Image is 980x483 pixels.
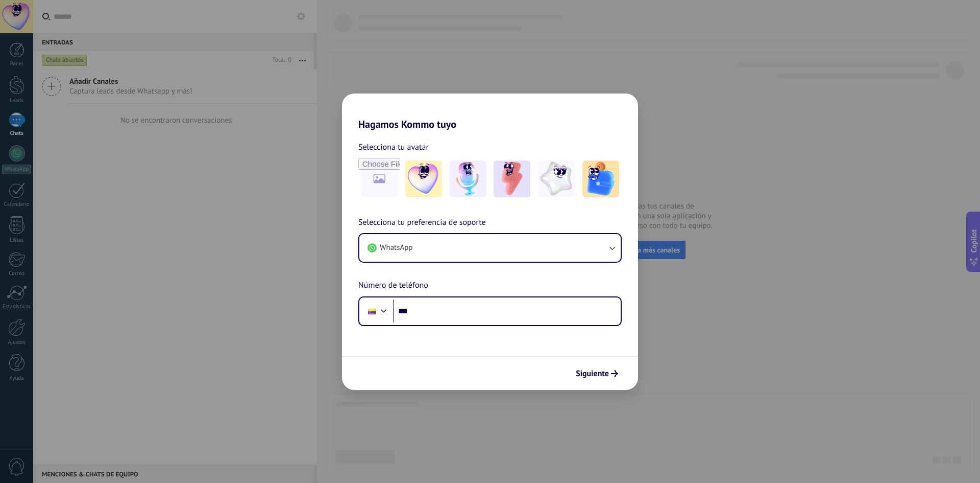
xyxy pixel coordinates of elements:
img: -4.jpeg [538,160,575,197]
img: -1.jpeg [405,160,442,197]
button: Siguiente [571,365,623,382]
img: -2.jpeg [450,160,486,197]
span: Selecciona tu preferencia de soporte [358,216,486,229]
button: WhatsApp [359,234,621,262]
img: -3.jpeg [494,160,530,197]
img: -5.jpeg [582,160,619,197]
h2: Hagamos Kommo tuyo [342,94,638,130]
span: Siguiente [576,370,609,377]
div: Colombia: + 57 [362,301,382,322]
span: WhatsApp [380,243,412,253]
span: Selecciona tu avatar [358,141,429,154]
span: Número de teléfono [358,279,428,292]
